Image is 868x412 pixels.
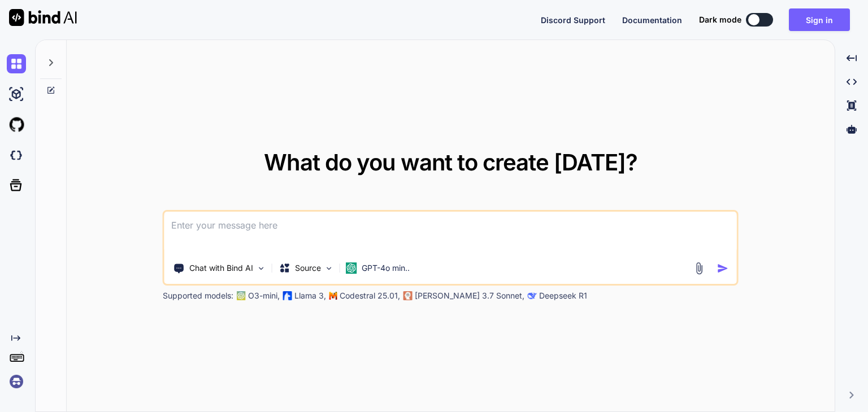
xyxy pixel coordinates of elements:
button: Discord Support [541,14,605,26]
span: Documentation [622,15,682,25]
img: Pick Models [324,264,334,273]
p: O3-mini, [248,290,280,301]
img: darkCloudIdeIcon [7,146,26,165]
span: Discord Support [541,15,605,25]
img: Bind AI [9,9,77,26]
p: Llama 3, [294,290,326,301]
img: Pick Tools [257,264,266,273]
img: ai-studio [7,85,26,104]
img: claude [403,291,413,300]
span: Dark mode [699,14,741,25]
span: What do you want to create [DATE]? [264,148,637,176]
button: Documentation [622,14,682,26]
img: GPT-4o mini [346,262,357,274]
img: Mistral-AI [329,292,337,300]
button: Sign in [789,8,850,31]
p: Codestral 25.01, [340,290,400,301]
img: chat [7,54,26,73]
img: icon [717,262,729,274]
img: Llama2 [283,291,292,300]
img: signin [7,372,26,391]
p: Chat with Bind AI [189,262,253,274]
img: claude [528,291,537,300]
p: Supported models: [163,290,233,301]
p: GPT-4o min.. [362,262,410,274]
p: [PERSON_NAME] 3.7 Sonnet, [415,290,524,301]
p: Deepseek R1 [539,290,587,301]
img: attachment [693,262,706,275]
img: githubLight [7,115,26,134]
p: Source [295,262,321,274]
img: GPT-4 [237,291,246,300]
